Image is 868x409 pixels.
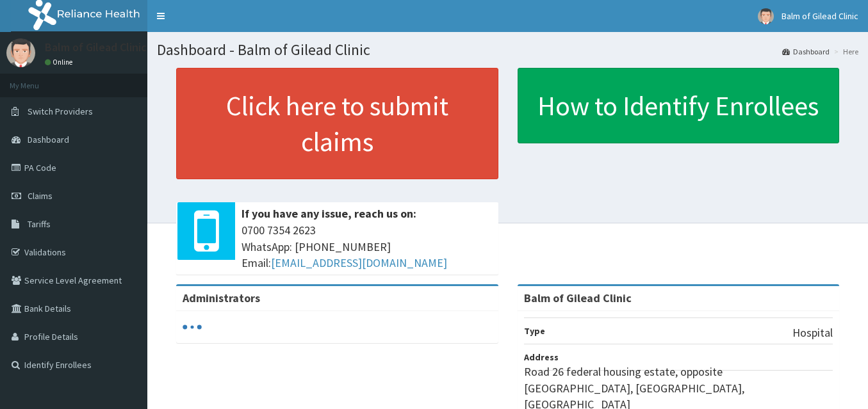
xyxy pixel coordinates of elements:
[183,317,202,337] svg: audio-loading
[45,42,147,53] p: Balm of Gilead Clinic
[524,291,632,305] strong: Balm of Gilead Clinic
[782,46,830,57] a: Dashboard
[831,46,858,57] li: Here
[524,325,545,337] b: Type
[518,68,840,143] a: How to Identify Enrollees
[271,255,447,270] a: [EMAIL_ADDRESS][DOMAIN_NAME]
[176,68,498,179] a: Click here to submit claims
[242,222,492,271] span: 0700 7354 2623 WhatsApp: [PHONE_NUMBER] Email:
[792,325,833,341] p: Hospital
[157,42,858,58] h1: Dashboard - Balm of Gilead Clinic
[28,106,93,117] span: Switch Providers
[524,351,559,363] b: Address
[28,218,51,230] span: Tariffs
[45,58,76,67] a: Online
[6,38,35,67] img: User Image
[183,291,260,305] b: Administrators
[758,8,774,24] img: User Image
[28,134,69,145] span: Dashboard
[28,190,53,202] span: Claims
[242,206,416,221] b: If you have any issue, reach us on:
[782,10,858,22] span: Balm of Gilead Clinic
